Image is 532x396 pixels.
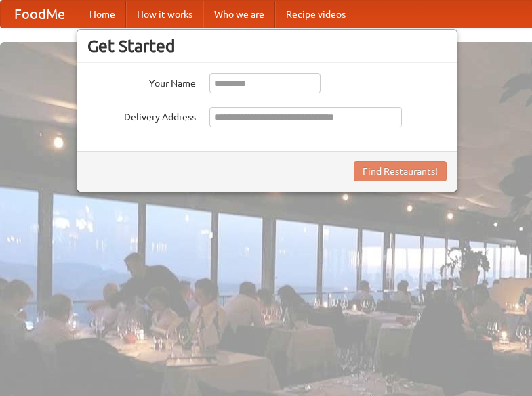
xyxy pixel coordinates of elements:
[87,36,447,56] h3: Get Started
[79,1,126,28] a: Home
[87,107,196,124] label: Delivery Address
[1,1,79,28] a: FoodMe
[203,1,275,28] a: Who we are
[87,73,196,90] label: Your Name
[126,1,203,28] a: How it works
[354,161,447,181] button: Find Restaurants!
[275,1,356,28] a: Recipe videos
